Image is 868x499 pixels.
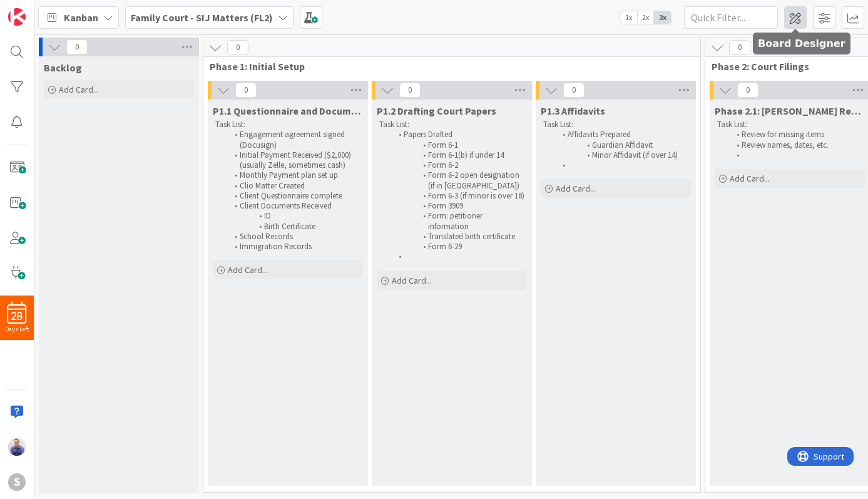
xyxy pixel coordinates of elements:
[210,60,685,73] span: Phase 1: Initial Setup
[392,191,525,201] li: Form 6-3 (if minor is over 18)
[228,264,268,275] span: Add Card...
[654,11,671,24] span: 3x
[392,232,525,242] li: Translated birth certificate
[379,120,524,130] p: Task List:
[556,150,689,160] li: Minor Affidavit (if over 14)
[131,11,273,24] b: Family Court - SIJ Matters (FL2)
[758,38,845,49] h5: Board Designer
[377,105,496,117] span: P1.2 Drafting Court Papers
[44,61,82,74] span: Backlog
[228,181,361,191] li: Clio Matter Created
[235,83,257,98] span: 0
[228,211,361,221] li: ID
[541,105,605,117] span: P1.3 Affidavits
[730,130,863,140] li: Review for missing items
[392,201,525,211] li: Form 3909
[556,140,689,150] li: Guardian Affidavit
[228,242,361,252] li: Immigration Records
[730,140,863,150] li: Review names, dates, etc.
[620,11,637,24] span: 1x
[215,120,360,130] p: Task List:
[730,173,770,184] span: Add Card...
[59,84,99,95] span: Add Card...
[392,242,525,252] li: Form 6-29
[228,150,361,171] li: Initial Payment Received ($2,000) (usually Zelle, sometimes cash)
[228,201,361,211] li: Client Documents Received
[213,105,363,117] span: P1.1 Questionnaire and Documents
[399,83,421,98] span: 0
[392,160,525,170] li: Form 6-2
[637,11,654,24] span: 2x
[392,130,525,140] li: Papers Drafted
[227,40,248,55] span: 0
[8,438,26,456] img: JG
[228,170,361,180] li: Monthly Payment plan set up.
[392,170,525,191] li: Form 6-2 open designation (if in [GEOGRAPHIC_DATA])
[715,105,865,117] span: Phase 2.1: Lina Review + E-File
[228,222,361,232] li: Birth Certificate
[64,10,98,25] span: Kanban
[543,120,688,130] p: Task List:
[556,183,596,194] span: Add Card...
[8,8,26,26] img: Visit kanbanzone.com
[684,6,778,29] input: Quick Filter...
[392,150,525,160] li: Form 6-1(b) if under 14
[66,39,88,54] span: 0
[26,2,57,17] span: Support
[392,211,525,232] li: Form: petitioner information
[729,40,750,55] span: 0
[228,232,361,242] li: School Records
[8,473,26,491] div: S
[717,120,862,130] p: Task List:
[228,130,361,150] li: Engagement agreement signed (Docusign)
[556,130,689,140] li: Affidavits Prepared
[228,191,361,201] li: Client Questionnaire complete
[11,312,23,321] span: 28
[563,83,585,98] span: 0
[737,83,758,98] span: 0
[392,140,525,150] li: Form 6-1
[392,275,432,286] span: Add Card...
